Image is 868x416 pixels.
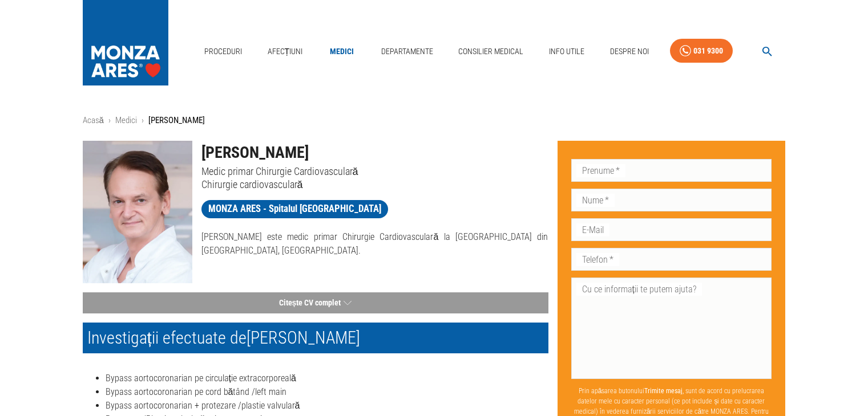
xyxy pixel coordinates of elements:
[324,40,360,63] a: Medici
[670,39,733,63] a: 031 9300
[201,165,548,178] p: Medic primar Chirurgie Cardiovasculară
[693,44,723,58] div: 031 9300
[200,40,247,63] a: Proceduri
[142,114,144,127] li: ›
[148,114,205,127] p: [PERSON_NAME]
[644,387,683,395] b: Trimite mesaj
[377,40,438,63] a: Departamente
[201,178,548,191] p: Chirurgie cardiovasculară
[83,323,548,353] h2: Investigații efectuate de [PERSON_NAME]
[83,115,104,125] a: Acasă
[115,115,137,125] a: Medici
[106,372,548,385] li: Bypass aortocoronarian pe circulație extracorporeală
[108,114,111,127] li: ›
[201,202,388,216] span: MONZA ARES - Spitalul [GEOGRAPHIC_DATA]
[106,385,548,399] li: Bypass aortocoronarian pe cord bătând /left main
[605,40,653,63] a: Despre Noi
[201,230,548,258] p: [PERSON_NAME] este medic primar Chirurgie Cardiovasculară la [GEOGRAPHIC_DATA] din [GEOGRAPHIC_DA...
[83,114,786,127] nav: breadcrumb
[544,40,589,63] a: Info Utile
[201,200,388,218] a: MONZA ARES - Spitalul [GEOGRAPHIC_DATA]
[454,40,528,63] a: Consilier Medical
[263,40,308,63] a: Afecțiuni
[201,141,548,165] h1: [PERSON_NAME]
[83,292,548,313] button: Citește CV complet
[106,399,548,413] li: Bypass aortocoronarian + protezare /plastie valvulară
[83,141,192,283] img: Dr. Theodor Cebotaru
